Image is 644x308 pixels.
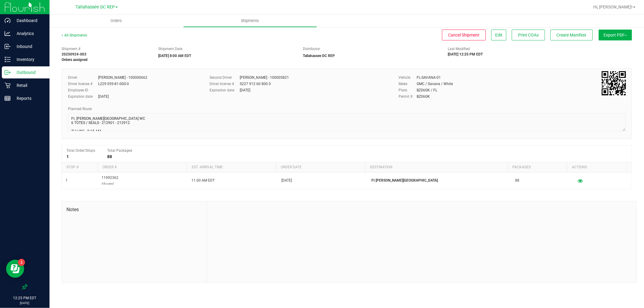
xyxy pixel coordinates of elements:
[66,148,95,153] span: Total Order/Stops
[417,75,441,80] div: FL-SAVANA-01
[240,81,271,87] div: S227 912 60 800 0
[103,18,130,24] span: Orders
[365,162,508,173] th: Destination
[187,162,276,173] th: Est. arrival time
[495,33,502,37] span: Edit
[3,301,47,305] p: [DATE]
[11,30,47,37] p: Analytics
[417,94,430,99] div: BZ06GK
[98,94,109,99] div: [DATE]
[399,87,417,93] label: Plate
[491,30,506,40] button: Edit
[191,178,215,183] span: 11:00 AM EDT
[399,81,417,87] label: Make
[62,33,87,37] a: All Shipments
[371,178,508,183] p: Ft [PERSON_NAME][GEOGRAPHIC_DATA]
[66,178,68,183] span: 1
[5,43,11,49] inline-svg: Inbound
[5,30,11,37] inline-svg: Analytics
[68,107,92,111] span: Planned Route
[281,178,292,183] span: [DATE]
[399,75,417,80] label: Vehicle
[158,54,191,58] strong: [DATE] 8:00 AM EDT
[210,75,240,80] label: Second Driver
[11,56,47,63] p: Inventory
[158,46,182,52] label: Shipment Date
[448,46,470,52] label: Last Modified
[66,154,69,159] strong: 1
[107,154,112,159] strong: 88
[62,46,149,52] span: Shipment #
[442,30,486,40] button: Cancel Shipment
[98,162,187,173] th: Order #
[107,148,132,153] span: Total Packages
[303,46,320,52] label: Distributor
[68,87,98,93] label: Employee ID
[593,5,633,9] span: Hi, [PERSON_NAME]!
[303,54,335,58] strong: Tallahassee DC REP
[62,162,98,173] th: Stop #
[62,58,88,62] strong: Orders assigned
[11,82,47,89] p: Retail
[18,259,25,266] iframe: Resource center unread badge
[62,52,86,56] strong: 20250924-003
[5,56,11,62] inline-svg: Inventory
[22,284,28,290] label: Pin the sidebar to full width on large screens
[417,87,437,93] div: BZ06GK / FL
[75,5,115,10] span: Tallahassee DC REP
[50,14,183,27] a: Orders
[5,17,11,24] inline-svg: Dashboard
[602,71,626,95] img: Scan me!
[11,95,47,102] p: Reports
[68,94,98,99] label: Expiration date
[68,75,98,80] label: Driver
[210,87,240,93] label: Expiration date
[66,206,202,213] span: Notes
[567,162,626,173] th: Actions
[183,14,317,27] a: Shipments
[11,17,47,24] p: Dashboard
[508,162,567,173] th: Packages
[399,94,417,99] label: Permit #
[11,69,47,76] p: Outbound
[68,81,98,87] label: Driver license #
[6,260,24,278] iframe: Resource center
[602,71,626,95] qrcode: 20250924-003
[518,33,539,37] span: Print COAs
[240,87,250,93] div: [DATE]
[101,181,118,186] p: Allocated
[550,30,593,40] button: Create Manifest
[3,295,47,301] p: 12:25 PM EDT
[448,33,480,37] span: Cancel Shipment
[5,69,11,75] inline-svg: Outbound
[448,52,483,56] strong: [DATE] 12:25 PM EDT
[604,33,627,37] span: Export PDF
[11,43,47,50] p: Inbound
[5,95,11,101] inline-svg: Reports
[599,30,632,40] button: Export PDF
[5,82,11,88] inline-svg: Retail
[276,162,365,173] th: Order date
[101,175,118,186] span: 11992362
[233,18,268,24] span: Shipments
[210,81,240,87] label: Driver license #
[417,81,453,87] div: GMC / Savana / White
[512,30,545,40] button: Print COAs
[515,178,520,183] span: 88
[98,81,129,87] div: L229-559-81-000-0
[240,75,289,80] div: [PERSON_NAME] - 100005821
[557,33,587,37] span: Create Manifest
[98,75,147,80] div: [PERSON_NAME] - 100000662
